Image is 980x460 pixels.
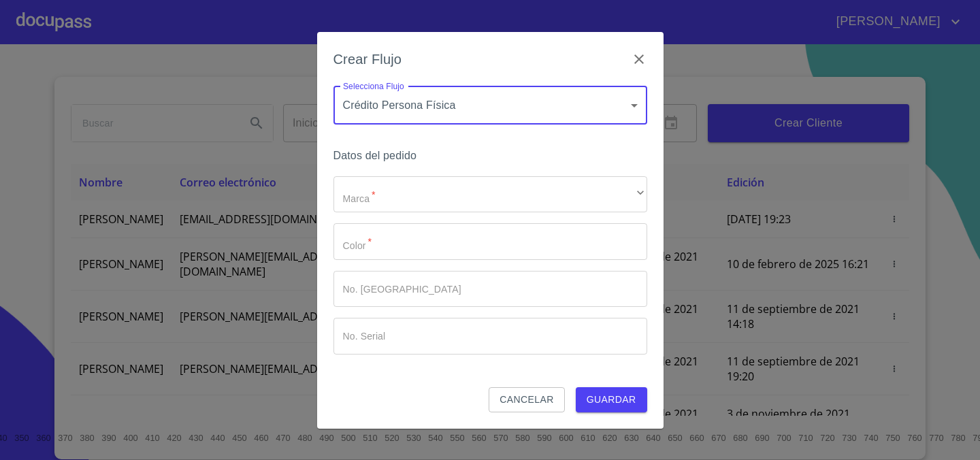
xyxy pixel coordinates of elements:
[333,86,647,125] div: Crédito Persona Física
[489,387,564,412] button: Cancelar
[587,391,636,408] span: Guardar
[576,387,647,412] button: Guardar
[333,48,402,70] h6: Crear Flujo
[333,176,647,213] div: ​
[333,146,647,165] h6: Datos del pedido
[500,391,553,408] span: Cancelar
